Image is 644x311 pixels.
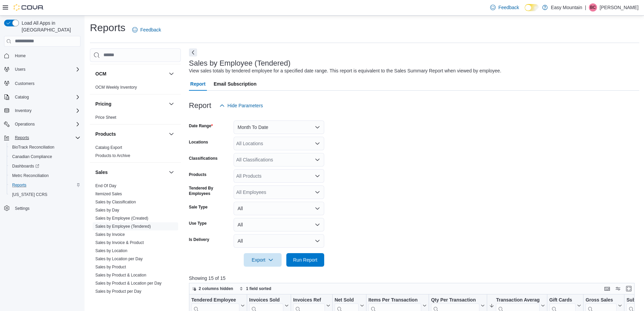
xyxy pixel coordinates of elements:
[603,285,611,293] button: Keyboard shortcuts
[15,206,29,211] span: Settings
[525,4,539,11] input: Dark Mode
[12,79,80,87] span: Customers
[95,281,162,286] a: Sales by Product & Location per Day
[189,102,211,110] h3: Report
[1,133,83,142] button: Reports
[95,281,162,286] span: Sales by Product & Location per Day
[1,119,83,129] button: Operations
[189,156,218,161] label: Classifications
[199,286,233,291] span: 2 columns hidden
[167,100,175,108] button: Pricing
[249,297,283,304] div: Invoices Sold
[9,172,51,180] a: Metrc Reconciliation
[15,81,34,86] span: Customers
[12,80,37,88] a: Customers
[525,11,525,12] span: Dark Mode
[95,207,119,213] span: Sales by Day
[9,162,80,170] span: Dashboards
[7,152,83,161] button: Canadian Compliance
[95,240,144,245] span: Sales by Invoice & Product
[498,4,519,11] span: Feedback
[12,93,31,101] button: Catalog
[12,204,80,213] span: Settings
[237,285,274,293] button: 1 field sorted
[15,121,35,127] span: Operations
[95,289,141,294] span: Sales by Product per Day
[7,161,83,171] a: Dashboards
[95,248,127,253] span: Sales by Location
[315,190,320,195] button: Open list of options
[95,101,111,107] h3: Pricing
[189,59,291,67] h3: Sales by Employee (Tendered)
[1,65,83,74] button: Users
[9,153,80,161] span: Canadian Compliance
[12,182,26,188] span: Reports
[217,99,266,112] button: Hide Parameters
[95,169,166,176] button: Sales
[7,171,83,180] button: Metrc Reconciliation
[12,107,34,115] button: Inventory
[315,157,320,162] button: Open list of options
[95,85,137,90] a: OCM Weekly Inventory
[12,134,32,142] button: Reports
[286,253,324,267] button: Run Report
[95,257,143,261] a: Sales by Location per Day
[189,48,197,57] button: Next
[496,297,539,304] div: Transaction Average
[95,169,108,176] h3: Sales
[95,70,106,77] h3: OCM
[9,181,80,189] span: Reports
[95,273,146,277] a: Sales by Product & Location
[90,113,181,124] div: Pricing
[95,265,126,269] a: Sales by Product
[15,108,31,113] span: Inventory
[95,183,116,188] a: End Of Day
[95,240,144,245] a: Sales by Invoice & Product
[189,172,207,177] label: Products
[1,203,83,213] button: Settings
[190,77,206,91] span: Report
[1,106,83,115] button: Inventory
[585,3,586,12] p: |
[9,162,42,170] a: Dashboards
[12,173,49,178] span: Metrc Reconciliation
[90,182,181,298] div: Sales
[95,131,116,137] h3: Products
[95,145,122,150] a: Catalog Export
[189,285,236,293] button: 2 columns hidden
[12,134,80,142] span: Reports
[189,185,231,196] label: Tendered By Employees
[12,107,80,115] span: Inventory
[9,181,29,189] a: Reports
[12,51,80,60] span: Home
[15,53,26,59] span: Home
[234,218,324,231] button: All
[586,297,617,304] div: Gross Sales
[293,297,325,304] div: Invoices Ref
[189,204,208,210] label: Sale Type
[191,297,239,304] div: Tendered Employee
[9,172,80,180] span: Metrc Reconciliation
[12,52,28,60] a: Home
[228,102,263,109] span: Hide Parameters
[189,67,501,74] div: View sales totals by tendered employee for a specified date range. This report is equivalent to t...
[234,202,324,215] button: All
[95,153,130,158] a: Products to Archive
[14,4,44,11] img: Cova
[95,199,136,205] span: Sales by Classification
[12,65,28,73] button: Users
[95,200,136,204] a: Sales by Classification
[248,253,278,267] span: Export
[95,216,148,221] span: Sales by Employee (Created)
[9,191,80,199] span: Washington CCRS
[15,94,29,100] span: Catalog
[12,93,80,101] span: Catalog
[246,286,271,291] span: 1 field sorted
[15,67,25,72] span: Users
[95,224,151,229] span: Sales by Employee (Tendered)
[95,232,125,237] a: Sales by Invoice
[95,264,126,270] span: Sales by Product
[95,272,146,278] span: Sales by Product & Location
[90,83,181,94] div: OCM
